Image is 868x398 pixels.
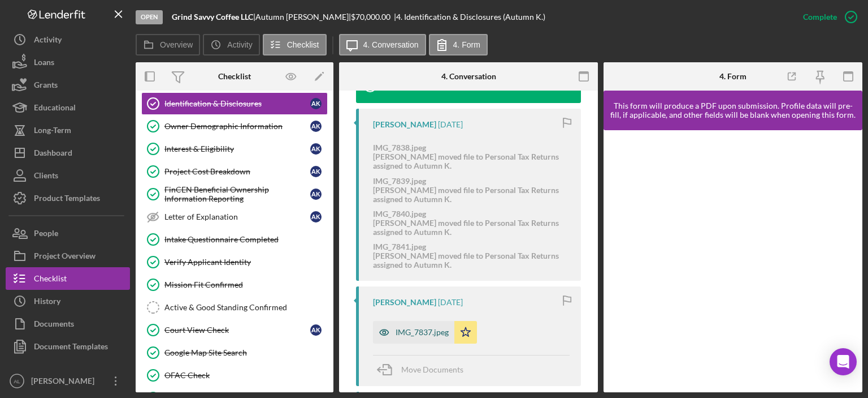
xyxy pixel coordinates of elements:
[263,34,327,55] button: Checklist
[34,335,108,361] div: Document Templates
[438,120,463,129] time: 2025-08-07 17:11
[28,370,102,395] div: [PERSON_NAME]
[310,324,322,336] div: A K
[141,115,328,138] a: Owner Demographic InformationAK
[6,313,130,335] button: Documents
[310,166,322,177] div: A K
[164,99,310,108] div: Identification & Disclosures
[164,371,327,380] div: OFAC Check
[141,273,328,296] a: Mission Fit Confirmed
[34,267,67,293] div: Checklist
[141,92,328,115] a: Identification & DisclosuresAK
[164,144,310,153] div: Interest & Eligibility
[164,280,327,289] div: Mission Fit Confirmed
[141,138,328,160] a: Interest & EligibilityAK
[429,34,488,55] button: 4. Form
[792,6,862,28] button: Complete
[287,40,319,49] label: Checklist
[438,298,463,307] time: 2025-08-07 17:09
[164,303,327,312] div: Active & Good Standing Confirmed
[164,167,310,176] div: Project Cost Breakdown
[141,183,328,206] a: FinCEN Beneficial Ownership Information ReportingAK
[830,348,857,375] div: Open Intercom Messenger
[255,12,351,22] div: Autumn [PERSON_NAME] |
[373,242,564,251] div: IMG_7841.jpeg
[172,12,255,22] div: |
[373,177,564,186] div: IMG_7839.jpeg
[164,258,327,267] div: Verify Applicant Identity
[310,211,322,222] div: A K
[339,34,426,55] button: 4. Conversation
[401,365,463,374] span: Move Documents
[373,186,564,204] div: [PERSON_NAME] moved file to Personal Tax Returns assigned to Autumn K.
[141,319,328,341] a: Court View CheckAK
[136,10,163,24] div: Open
[164,185,310,203] div: FinCEN Beneficial Ownership Information Reporting
[136,34,200,55] button: Overview
[160,40,193,49] label: Overview
[6,245,130,267] button: Project Overview
[310,189,322,200] div: A K
[803,6,837,28] div: Complete
[6,222,130,245] button: People
[394,12,545,22] div: | 4. Identification & Disclosures (Autumn K.)
[373,152,564,170] div: [PERSON_NAME] moved file to Personal Tax Returns assigned to Autumn K.
[164,235,327,244] div: Intake Questionnaire Completed
[164,348,327,357] div: Google Map Site Search
[310,98,322,109] div: A K
[34,290,60,315] div: History
[141,160,328,183] a: Project Cost BreakdownAK
[373,219,564,237] div: [PERSON_NAME] moved file to Personal Tax Returns assigned to Autumn K.
[141,364,328,387] a: OFAC Check
[396,328,449,337] div: IMG_7837.jpeg
[203,34,259,55] button: Activity
[34,245,96,270] div: Project Overview
[373,356,475,384] button: Move Documents
[609,101,857,119] div: This form will produce a PDF upon submission. Profile data will pre-fill, if applicable, and othe...
[6,290,130,313] button: History
[453,40,480,49] label: 4. Form
[227,40,252,49] label: Activity
[441,72,496,81] div: 4. Conversation
[310,143,322,155] div: A K
[6,335,130,358] button: Document Templates
[373,298,436,307] div: [PERSON_NAME]
[164,326,310,335] div: Court View Check
[373,251,564,269] div: [PERSON_NAME] moved file to Personal Tax Returns assigned to Autumn K.
[218,72,251,81] div: Checklist
[373,209,564,219] div: IMG_7840.jpeg
[6,370,130,392] button: AL[PERSON_NAME]
[6,267,130,290] button: Checklist
[141,206,328,228] a: Letter of ExplanationAK
[34,313,74,338] div: Documents
[141,251,328,273] a: Verify Applicant Identity
[164,212,310,221] div: Letter of Explanation
[164,122,310,131] div: Owner Demographic Information
[351,12,394,22] div: $70,000.00
[719,72,747,81] div: 4. Form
